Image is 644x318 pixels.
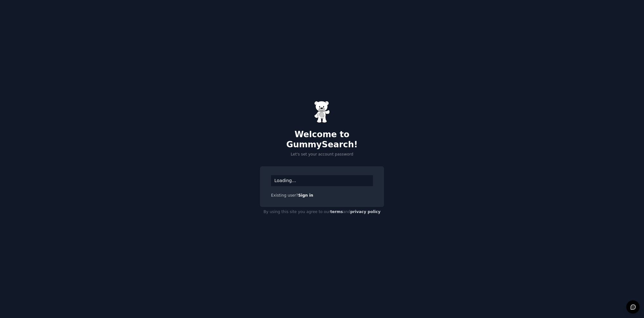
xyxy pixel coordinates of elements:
[350,210,381,214] a: privacy policy
[330,210,343,214] a: terms
[260,130,384,150] h2: Welcome to GummySearch!
[260,152,384,157] p: Let's set your account password
[298,193,313,198] a: Sign in
[314,101,330,123] img: Gummy Bear
[271,175,373,186] div: Loading...
[260,207,384,217] div: By using this site you agree to our and
[271,193,298,198] span: Existing user?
